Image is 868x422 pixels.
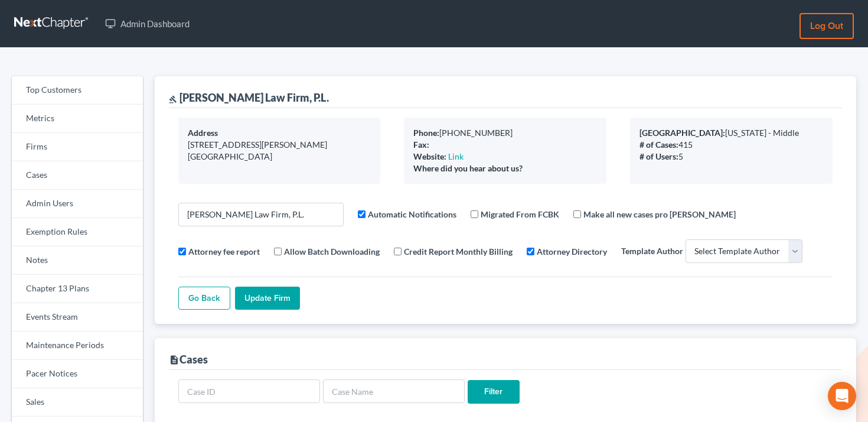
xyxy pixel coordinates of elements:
[537,245,607,258] label: Attorney Directory
[639,139,823,151] div: 415
[99,13,195,34] a: Admin Dashboard
[12,76,143,105] a: Top Customers
[12,303,143,332] a: Events Stream
[404,245,513,258] label: Credit Report Monthly Billing
[828,382,856,410] div: Open Intercom Messenger
[639,128,725,138] b: [GEOGRAPHIC_DATA]:
[169,352,208,366] div: Cases
[178,287,230,310] a: Go Back
[188,128,218,138] b: Address
[12,218,143,246] a: Exemption Rules
[413,151,446,161] b: Website:
[413,128,439,138] b: Phone:
[621,245,683,257] label: Template Author
[169,355,180,365] i: description
[639,151,678,161] b: # of Users:
[169,90,329,105] div: [PERSON_NAME] Law Firm, P.L.
[12,161,143,190] a: Cases
[323,379,465,403] input: Case Name
[639,139,678,150] b: # of Cases:
[178,379,320,403] input: Case ID
[235,287,300,310] input: Update Firm
[468,380,520,404] input: Filter
[413,127,597,139] div: [PHONE_NUMBER]
[413,163,523,173] b: Where did you hear about us?
[12,332,143,360] a: Maintenance Periods
[800,13,854,39] a: Log out
[188,151,371,163] div: [GEOGRAPHIC_DATA]
[448,151,464,161] a: Link
[12,388,143,417] a: Sales
[481,208,559,220] label: Migrated From FCBK
[12,275,143,303] a: Chapter 13 Plans
[188,139,371,151] div: [STREET_ADDRESS][PERSON_NAME]
[639,151,823,163] div: 5
[12,360,143,388] a: Pacer Notices
[12,105,143,133] a: Metrics
[368,208,456,220] label: Automatic Notifications
[583,208,736,220] label: Make all new cases pro [PERSON_NAME]
[12,133,143,161] a: Firms
[169,95,177,103] i: gavel
[413,139,429,150] b: Fax:
[284,245,380,258] label: Allow Batch Downloading
[12,246,143,275] a: Notes
[12,190,143,218] a: Admin Users
[188,245,260,258] label: Attorney fee report
[639,127,823,139] div: [US_STATE] - Middle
